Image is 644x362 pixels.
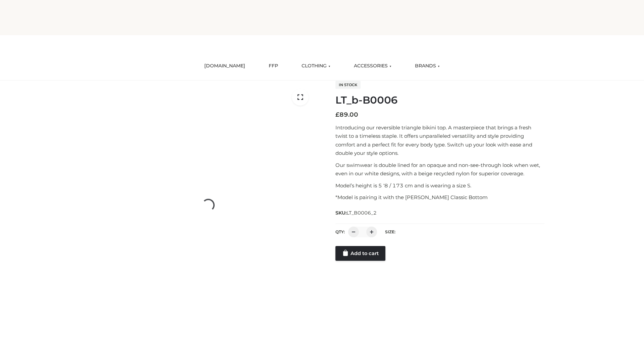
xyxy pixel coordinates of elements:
p: Model’s height is 5 ‘8 / 173 cm and is wearing a size S. [335,181,544,190]
span: LT_B0006_2 [346,210,377,216]
a: CLOTHING [297,59,335,73]
p: Our swimwear is double lined for an opaque and non-see-through look when wet, even in our white d... [335,161,544,178]
p: *Model is pairing it with the [PERSON_NAME] Classic Bottom [335,193,544,202]
a: FFP [264,59,283,73]
a: ACCESSORIES [349,59,396,73]
bdi: 89.00 [335,111,358,118]
label: QTY: [335,229,345,234]
p: Introducing our reversible triangle bikini top. A masterpiece that brings a fresh twist to a time... [335,123,544,158]
span: £ [335,111,339,118]
a: BRANDS [410,59,445,73]
span: SKU: [335,209,377,217]
h1: LT_b-B0006 [335,94,544,106]
a: [DOMAIN_NAME] [199,59,250,73]
a: Add to cart [335,246,385,261]
span: In stock [335,81,361,89]
label: Size: [385,229,395,234]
